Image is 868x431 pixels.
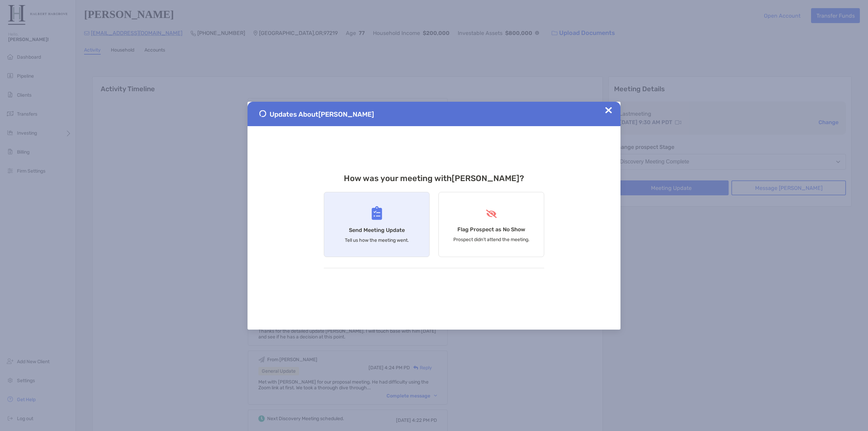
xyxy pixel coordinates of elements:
h4: Send Meeting Update [349,227,405,233]
p: Prospect didn’t attend the meeting. [453,237,530,242]
span: Updates About [PERSON_NAME] [270,110,374,118]
img: Send Meeting Update [372,206,382,220]
img: Flag Prospect as No Show [485,210,498,218]
p: Tell us how the meeting went. [345,237,409,243]
img: Close Updates Zoe [605,107,612,114]
h3: How was your meeting with [PERSON_NAME] ? [324,174,544,183]
h4: Flag Prospect as No Show [457,226,525,233]
img: Send Meeting Update 1 [259,110,266,117]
